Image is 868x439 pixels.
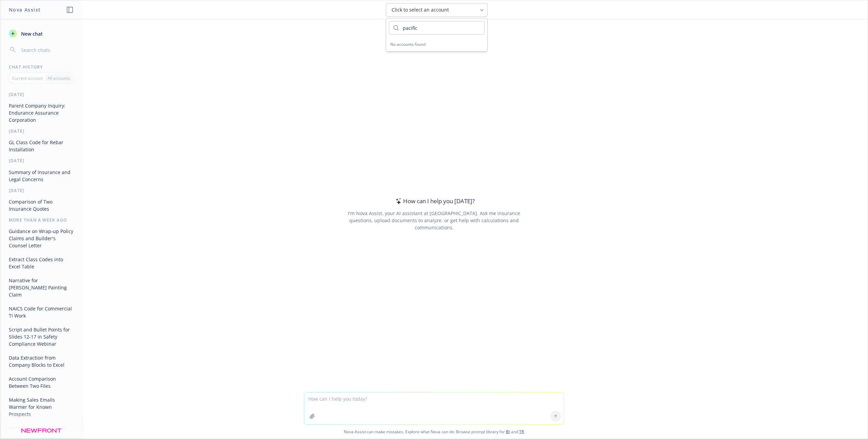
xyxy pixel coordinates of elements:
[393,25,399,31] svg: Search
[1,128,82,134] div: [DATE]
[519,429,524,435] a: TR
[1,158,82,164] div: [DATE]
[6,167,76,185] button: Summary of Insurance and Legal Concerns
[399,21,484,34] input: Search for account to chat with...
[1,92,82,97] div: [DATE]
[6,324,76,349] button: Script and Bullet Points for Slides 12-17 in Safety Compliance Webinar
[6,27,76,40] button: New chat
[6,275,76,300] button: Narrative for [PERSON_NAME] Painting Claim
[6,100,76,126] button: Parent Company Inquiry: Endurance Assurance Corporation
[20,45,74,55] input: Search chats
[6,254,76,272] button: Extract Class Codes into Excel Table
[338,210,529,231] div: I'm Nova Assist, your AI assistant at [GEOGRAPHIC_DATA]. Ask me insurance questions, upload docum...
[392,6,449,13] span: Click to select an account
[6,226,76,251] button: Guidance on Wrap-up Policy Claims and Builder's Counsel Letter
[3,425,865,439] span: Nova Assist can make mistakes. Explore what Nova can do: Browse prompt library for and
[47,75,70,81] p: All accounts
[9,6,41,13] h1: Nova Assist
[6,352,76,370] button: Data Extraction from Company Blocks to Excel
[1,217,82,223] div: More than a week ago
[394,197,475,206] div: How can I help you [DATE]?
[506,429,510,435] a: BI
[1,64,82,70] div: Chat History
[6,303,76,321] button: NAICS Code for Commercial TI Work
[1,188,82,193] div: [DATE]
[20,30,43,37] span: New chat
[386,37,487,51] div: No accounts found
[12,75,43,81] p: Current account
[6,394,76,420] button: Making Sales Emails Warmer for Known Prospects
[6,373,76,392] button: Account Comparison Between Two Files
[6,196,76,214] button: Comparison of Two Insurance Quotes
[6,137,76,155] button: GL Class Code for Rebar Installation
[386,3,488,17] button: Click to select an account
